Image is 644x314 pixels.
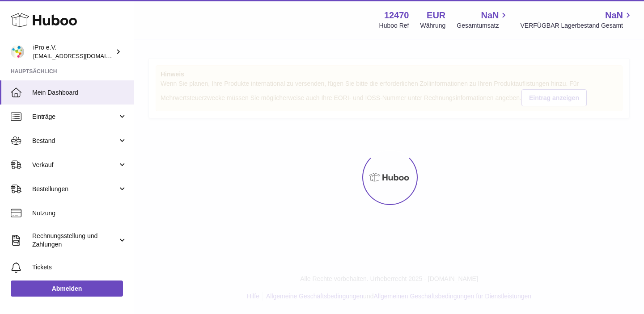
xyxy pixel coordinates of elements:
[384,9,409,21] strong: 12470
[32,137,118,145] span: Bestand
[520,9,633,30] a: NaN VERFÜGBAR Lagerbestand Gesamt
[32,113,118,121] span: Einträge
[32,263,127,272] span: Tickets
[32,185,118,193] span: Bestellungen
[32,88,127,97] span: Mein Dashboard
[11,45,24,59] img: joerg@ipro.family
[32,209,127,218] span: Nutzung
[420,21,446,30] div: Währung
[605,9,623,21] span: NaN
[457,21,509,30] span: Gesamtumsatz
[481,9,499,21] span: NaN
[427,9,445,21] strong: EUR
[32,161,118,169] span: Verkauf
[33,52,131,59] span: [EMAIL_ADDRESS][DOMAIN_NAME]
[32,232,118,249] span: Rechnungsstellung und Zahlungen
[520,21,633,30] span: VERFÜGBAR Lagerbestand Gesamt
[379,21,409,30] div: Huboo Ref
[11,281,123,297] a: Abmelden
[457,9,509,30] a: NaN Gesamtumsatz
[33,43,114,60] div: iPro e.V.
